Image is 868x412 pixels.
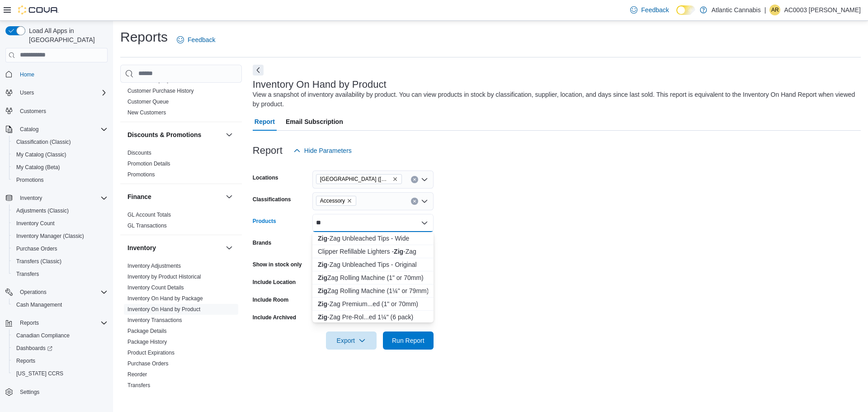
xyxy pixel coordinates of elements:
[255,113,275,131] span: Report
[20,319,39,327] span: Reports
[127,223,167,229] a: GL Transactions
[253,174,278,181] label: Locations
[253,261,302,268] label: Show in stock only
[676,15,677,15] span: Dark Mode
[253,145,283,156] h3: Report
[16,87,38,98] button: Users
[316,174,402,184] span: Water Street (St. John's)
[712,5,761,15] p: Atlantic Cannabis
[9,355,111,367] button: Reports
[16,193,46,204] button: Inventory
[16,287,108,298] span: Operations
[253,314,296,321] label: Include Archived
[127,87,194,95] span: Customer Purchase History
[16,301,62,308] span: Cash Management
[16,357,35,365] span: Reports
[127,382,150,389] span: Transfers
[127,212,171,218] a: GL Account Totals
[16,176,44,184] span: Promotions
[326,331,377,350] button: Export
[392,176,398,182] button: Remove Water Street (St. John's) from selection in this group
[16,69,108,80] span: Home
[13,343,56,354] a: Dashboards
[318,299,428,308] div: -Zag Premium...ed (1" or 70mm)
[16,232,84,240] span: Inventory Manager (Classic)
[9,329,111,342] button: Canadian Compliance
[411,198,418,205] button: Clear input
[9,161,111,174] button: My Catalog (Beta)
[16,370,63,377] span: [US_STATE] CCRS
[20,71,34,78] span: Home
[286,113,343,131] span: Email Subscription
[13,218,108,229] span: Inventory Count
[312,258,434,271] button: Zig-Zag Unbleached Tips - Original
[120,209,242,235] div: Finance
[16,270,39,278] span: Transfers
[127,243,222,252] button: Inventory
[16,245,57,252] span: Purchase Orders
[318,286,428,295] div: Zag Rolling Machine (1¼" or 79mm)
[127,284,184,291] a: Inventory Count Details
[2,286,111,298] button: Operations
[253,90,856,109] div: View a snapshot of inventory availability by product. You can view products in stock by classific...
[224,191,235,202] button: Finance
[676,5,695,15] input: Dark Mode
[13,137,75,147] a: Classification (Classic)
[304,146,352,155] span: Hide Parameters
[16,387,43,398] a: Settings
[13,149,70,160] a: My Catalog (Classic)
[318,261,327,268] strong: Zig
[421,176,428,183] button: Open list of options
[127,350,175,356] a: Product Expirations
[13,231,88,242] a: Inventory Manager (Classic)
[25,26,108,44] span: Load All Apps in [GEOGRAPHIC_DATA]
[16,317,42,328] button: Reports
[13,205,72,216] a: Adjustments (Classic)
[13,162,64,173] a: My Catalog (Beta)
[120,260,242,394] div: Inventory
[16,124,42,135] button: Catalog
[127,317,182,323] a: Inventory Transactions
[316,196,356,206] span: Accessory
[9,367,111,380] button: [US_STATE] CCRS
[13,243,108,254] span: Purchase Orders
[9,204,111,217] button: Adjustments (Classic)
[9,242,111,255] button: Purchase Orders
[16,345,52,352] span: Dashboards
[20,126,38,133] span: Catalog
[127,382,150,388] a: Transfers
[127,349,175,356] span: Product Expirations
[127,360,169,367] a: Purchase Orders
[13,175,47,185] a: Promotions
[9,174,111,186] button: Promotions
[127,273,201,280] span: Inventory by Product Historical
[13,330,108,341] span: Canadian Compliance
[13,162,108,173] span: My Catalog (Beta)
[253,218,276,225] label: Products
[127,99,169,105] a: Customer Queue
[290,142,355,160] button: Hide Parameters
[9,148,111,161] button: My Catalog (Classic)
[13,299,108,310] span: Cash Management
[13,218,58,229] a: Inventory Count
[318,313,327,321] strong: Zig
[13,368,108,379] span: Washington CCRS
[127,295,203,302] span: Inventory On Hand by Package
[127,130,201,139] h3: Discounts & Promotions
[120,147,242,184] div: Discounts & Promotions
[127,192,222,201] button: Finance
[16,164,60,171] span: My Catalog (Beta)
[318,260,428,269] div: -Zag Unbleached Tips - Original
[13,137,108,147] span: Classification (Classic)
[13,330,73,341] a: Canadian Compliance
[312,271,434,284] button: Zig Zag Rolling Machine (1" or 70mm)
[188,35,215,44] span: Feedback
[318,313,428,322] div: -Zag Pre-Rol...ed 1¼" (6 pack)
[16,317,108,328] span: Reports
[318,287,327,294] strong: Zig
[9,136,111,148] button: Classification (Classic)
[2,317,111,329] button: Reports
[2,86,111,99] button: Users
[127,306,200,313] a: Inventory On Hand by Product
